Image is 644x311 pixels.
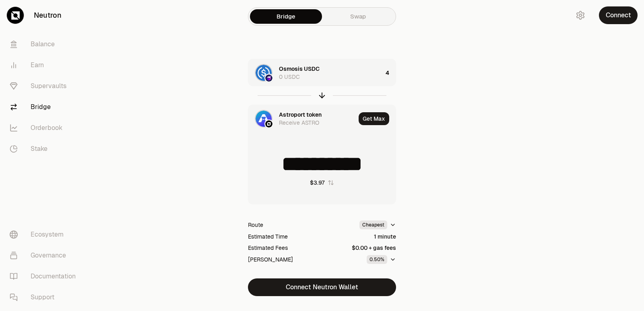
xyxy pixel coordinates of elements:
[3,138,87,159] a: Stake
[310,179,324,187] div: $3.97
[3,97,87,117] a: Bridge
[374,233,396,241] div: 1 minute
[3,287,87,308] a: Support
[3,76,87,97] a: Supervaults
[3,55,87,76] a: Earn
[367,255,396,264] button: 0.50%
[256,65,272,81] img: USDC Logo
[3,245,87,266] a: Governance
[248,59,396,87] button: USDC LogoOsmosis LogoOsmosis USDC0 USDC4
[359,220,396,229] button: Cheapest
[359,112,389,125] button: Get Max
[248,255,293,264] div: [PERSON_NAME]
[248,105,355,132] div: ASTRO LogoNeutron LogoAstroport tokenReceive ASTRO
[248,233,288,241] div: Estimated Time
[279,111,322,119] div: Astroport token
[3,224,87,245] a: Ecosystem
[3,34,87,55] a: Balance
[599,6,638,24] button: Connect
[248,221,263,229] div: Route
[279,65,320,73] div: Osmosis USDC
[3,266,87,287] a: Documentation
[265,120,272,128] img: Neutron Logo
[386,59,396,87] div: 4
[3,117,87,138] a: Orderbook
[310,179,334,187] button: $3.97
[256,111,272,127] img: ASTRO Logo
[279,119,319,127] div: Receive ASTRO
[265,74,272,82] img: Osmosis Logo
[248,244,288,252] div: Estimated Fees
[352,244,396,252] div: $0.00 + gas fees
[367,255,387,264] div: 0.50%
[248,59,382,87] div: USDC LogoOsmosis LogoOsmosis USDC0 USDC
[250,9,322,24] a: Bridge
[279,73,300,81] div: 0 USDC
[248,278,396,296] button: Connect Neutron Wallet
[322,9,394,24] a: Swap
[359,220,387,229] div: Cheapest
